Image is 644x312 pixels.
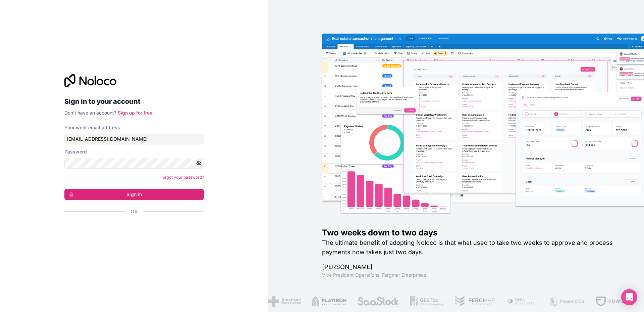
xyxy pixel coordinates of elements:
img: /assets/fdworks-Bi04fVtw.png [595,296,634,307]
img: /assets/flatiron-C8eUkumj.png [312,296,346,307]
span: Or [131,208,138,215]
a: Sign up for free [118,110,152,116]
img: /assets/saastock-C6Zbiodz.png [357,296,399,307]
label: Your work email address [64,124,120,131]
span: Don't have an account? [64,110,116,116]
div: Open Intercom Messenger [621,289,637,305]
a: Forgot your password? [160,175,204,180]
img: /assets/american-red-cross-BAupjrZR.png [268,296,301,307]
img: /assets/fiera-fwj2N5v4.png [506,296,538,307]
img: /assets/fergmar-CudnrXN5.png [454,296,495,307]
iframe: Sign in with Google Button [61,222,202,237]
h2: Sign in to your account [64,95,204,107]
img: /assets/phoenix-BREaitsQ.png [548,296,585,307]
img: /assets/gbstax-C-GtDUiK.png [410,296,444,307]
button: Sign in [64,189,204,200]
h1: Two weeks down to two days [322,227,623,238]
label: Password [64,148,87,155]
h2: The ultimate benefit of adopting Noloco is that what used to take two weeks to approve and proces... [322,238,623,257]
h1: Vice President Operations , Fergmar Enterprises [322,272,623,278]
input: Email address [64,134,204,144]
input: Password [64,158,204,169]
h1: [PERSON_NAME] [322,262,623,272]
